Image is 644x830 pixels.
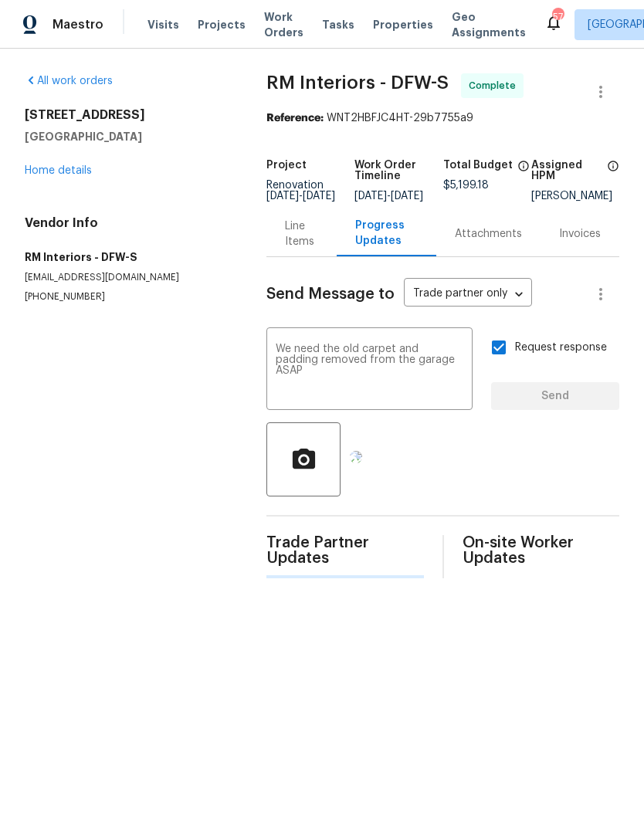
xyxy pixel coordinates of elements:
[443,180,489,191] span: $5,199.18
[25,271,229,284] p: [EMAIL_ADDRESS][DOMAIN_NAME]
[531,160,602,181] h5: Assigned HPM
[25,165,92,176] a: Home details
[469,78,522,93] span: Complete
[559,226,601,242] div: Invoices
[354,160,442,181] h5: Work Order Timeline
[147,17,179,32] span: Visits
[276,344,463,398] textarea: We need the old carpet and padding removed from the garage ASAP
[25,215,229,231] h4: Vendor Info
[25,129,229,144] h5: [GEOGRAPHIC_DATA]
[463,535,619,566] span: On-site Worker Updates
[607,160,619,191] span: The hpm assigned to this work order.
[515,340,607,356] span: Request response
[266,286,395,302] span: Send Message to
[354,191,387,202] span: [DATE]
[322,19,354,30] span: Tasks
[264,9,303,40] span: Work Orders
[25,107,229,123] h2: [STREET_ADDRESS]
[552,9,563,25] div: 57
[266,160,307,171] h5: Project
[455,226,522,242] div: Attachments
[354,191,423,202] span: -
[303,191,335,202] span: [DATE]
[266,113,324,124] b: Reference:
[266,110,619,126] div: WNT2HBFJC4HT-29b7755a9
[266,535,423,566] span: Trade Partner Updates
[266,191,299,202] span: [DATE]
[53,17,103,32] span: Maestro
[198,17,246,32] span: Projects
[285,219,318,249] div: Line Items
[404,282,532,307] div: Trade partner only
[25,249,229,265] h5: RM Interiors - DFW-S
[391,191,423,202] span: [DATE]
[517,160,530,180] span: The total cost of line items that have been proposed by Opendoor. This sum includes line items th...
[452,9,526,40] span: Geo Assignments
[443,160,513,171] h5: Total Budget
[355,218,418,249] div: Progress Updates
[25,290,229,303] p: [PHONE_NUMBER]
[25,76,113,86] a: All work orders
[266,191,335,202] span: -
[266,180,335,202] span: Renovation
[373,17,433,32] span: Properties
[266,73,449,92] span: RM Interiors - DFW-S
[531,191,619,202] div: [PERSON_NAME]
